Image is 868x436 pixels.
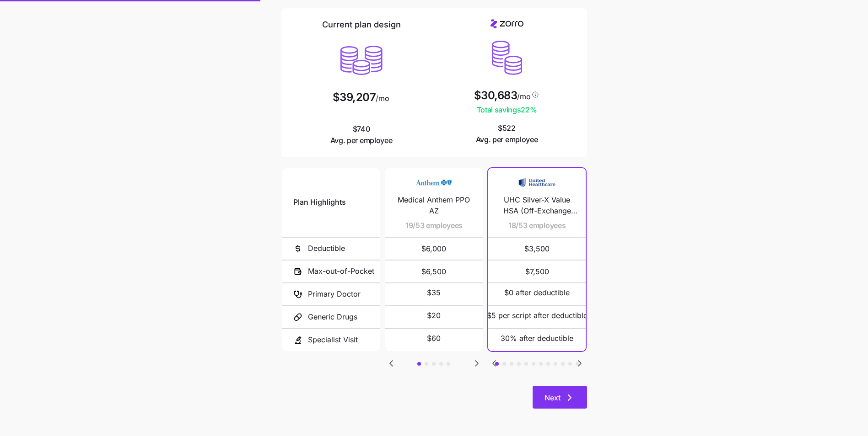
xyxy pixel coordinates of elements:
[574,358,585,369] svg: Go to next slide
[474,104,540,116] span: Total savings 22 %
[396,194,472,217] span: Medical Anthem PPO AZ
[476,122,538,145] span: $522
[427,287,441,298] span: $35
[405,220,463,231] span: 19/53 employees
[489,358,500,369] svg: Go to previous slide
[497,194,577,217] span: UHC Silver-X Value HSA (Off-Exchange Only)
[427,333,441,344] span: $60
[308,311,357,323] span: Generic Drugs
[396,261,472,282] span: $6,500
[517,93,530,100] span: /mo
[308,334,358,346] span: Specialist Visit
[545,392,561,403] span: Next
[396,238,472,260] span: $6,000
[519,174,555,191] img: Carrier
[487,310,588,321] span: $5 per script after deductible
[333,92,376,103] span: $39,207
[386,358,397,369] svg: Go to previous slide
[487,261,588,282] span: $7,500
[330,123,393,146] span: $740
[415,174,452,191] img: Carrier
[322,19,401,30] h2: Current plan design
[376,95,389,102] span: /mo
[504,287,570,298] span: $0 after deductible
[487,238,588,260] span: $3,500
[476,134,538,145] span: Avg. per employee
[488,357,500,369] button: Go to previous slide
[471,358,482,369] svg: Go to next slide
[308,266,374,277] span: Max-out-of-Pocket
[471,357,483,369] button: Go to next slide
[501,333,573,344] span: 30% after deductible
[330,135,393,146] span: Avg. per employee
[427,310,441,321] span: $20
[533,386,587,409] button: Next
[308,243,345,254] span: Deductible
[385,357,397,369] button: Go to previous slide
[508,220,566,231] span: 18/53 employees
[474,90,518,101] span: $30,683
[574,357,586,369] button: Go to next slide
[308,288,361,300] span: Primary Doctor
[293,197,346,208] span: Plan Highlights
